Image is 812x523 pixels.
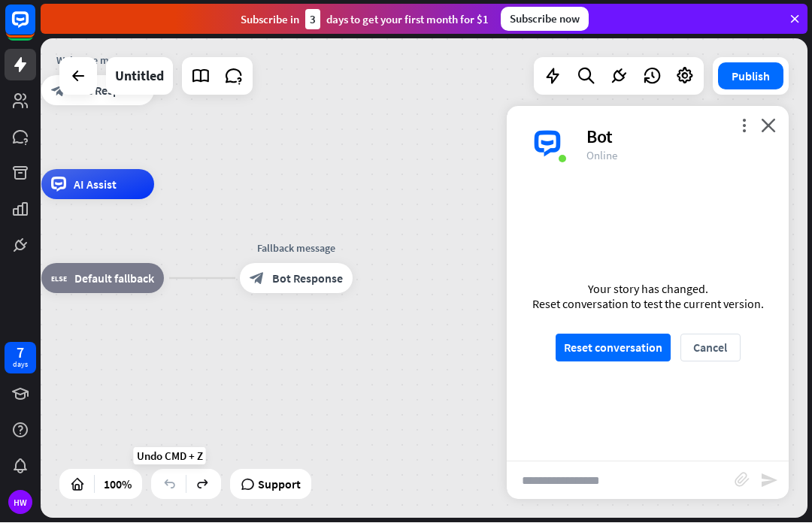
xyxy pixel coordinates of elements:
button: Publish [718,63,783,90]
div: Online [586,149,771,163]
div: Untitled [115,58,164,95]
button: Reset conversation [556,334,671,362]
div: Reset conversation to test the current version. [532,297,764,312]
span: Support [258,473,301,497]
div: HW [8,491,32,515]
div: 7 [17,346,24,360]
a: 7 days [5,343,36,374]
i: block_fallback [51,271,67,286]
i: send [760,472,778,490]
span: Bot Response [272,271,343,286]
div: Your story has changed. [532,282,764,297]
button: Cancel [680,334,741,362]
div: 3 [305,10,320,30]
i: block_bot_response [51,83,66,98]
i: more_vert [737,119,751,133]
i: block_attachment [735,473,750,488]
div: Subscribe now [501,8,589,32]
div: Bot [586,125,771,149]
div: Welcome message [30,53,165,68]
i: close [761,119,776,133]
div: Fallback message [229,241,364,256]
div: Subscribe in days to get your first month for $1 [241,10,489,30]
span: Default fallback [74,271,154,286]
div: days [13,360,28,370]
i: block_bot_response [250,271,265,286]
span: AI Assist [74,177,117,192]
div: 100% [99,473,136,497]
button: Open LiveChat chat widget [12,6,57,51]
